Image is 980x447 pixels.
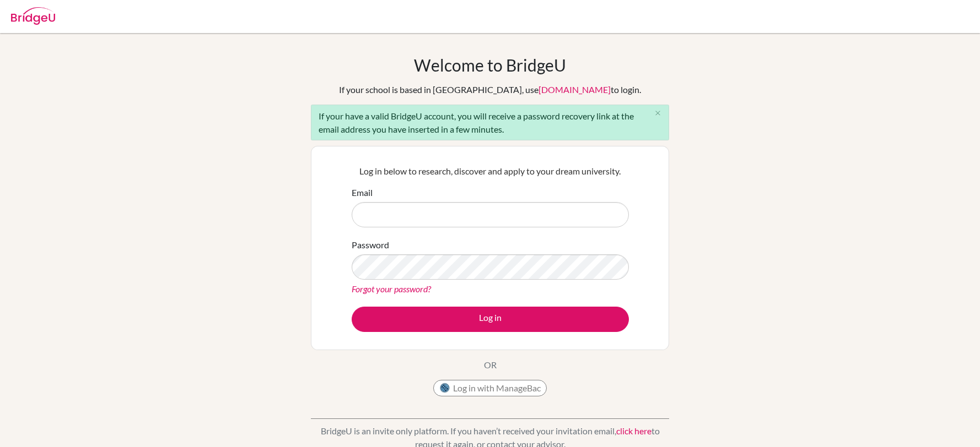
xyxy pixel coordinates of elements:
i: close [654,109,662,117]
h1: Welcome to BridgeU [414,55,566,75]
button: Log in [352,307,629,332]
button: Log in with ManageBac [433,380,547,396]
a: Forgot your password? [352,284,431,294]
div: If your have a valid BridgeU account, you will receive a password recovery link at the email addr... [311,105,669,140]
div: If your school is based in [GEOGRAPHIC_DATA], use to login. [339,83,641,96]
button: Close [647,105,669,122]
a: click here [616,426,651,436]
p: OR [484,358,497,372]
img: Bridge-U [11,7,55,25]
a: [DOMAIN_NAME] [539,84,611,95]
p: Log in below to research, discover and apply to your dream university. [352,165,629,178]
label: Password [352,238,389,252]
label: Email [352,186,373,199]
